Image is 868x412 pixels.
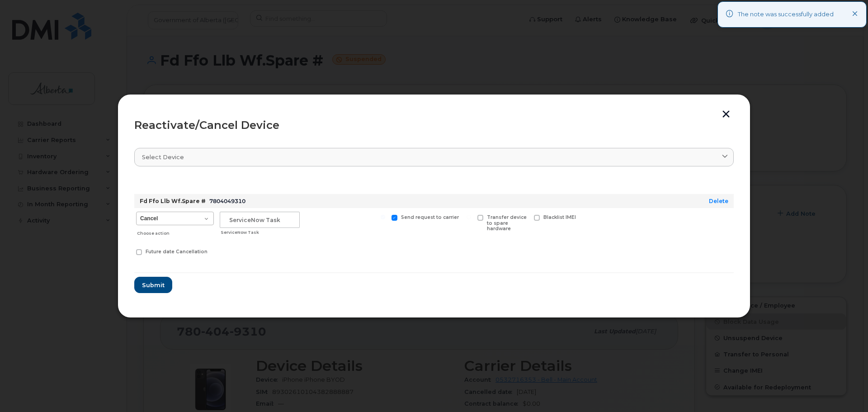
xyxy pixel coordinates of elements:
[467,215,471,219] input: Transfer device to spare hardware
[134,148,734,166] a: Select device
[487,214,527,232] span: Transfer device to spare hardware
[709,198,728,204] a: Delete
[142,153,184,161] span: Select device
[221,229,300,236] div: ServiceNow Task
[401,214,459,220] span: Send request to carrier
[140,198,206,204] strong: Fd Ffo Llb Wf.Spare #
[209,198,245,204] span: 7804049310
[381,215,385,219] input: Send request to carrier
[142,281,165,289] span: Submit
[523,215,528,219] input: Blacklist IMEI
[220,212,300,228] input: ServiceNow Task
[137,226,214,237] div: Choose action
[738,10,834,19] div: The note was successfully added
[134,120,734,131] div: Reactivate/Cancel Device
[543,214,576,220] span: Blacklist IMEI
[146,249,208,255] span: Future date Cancellation
[134,277,172,293] button: Submit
